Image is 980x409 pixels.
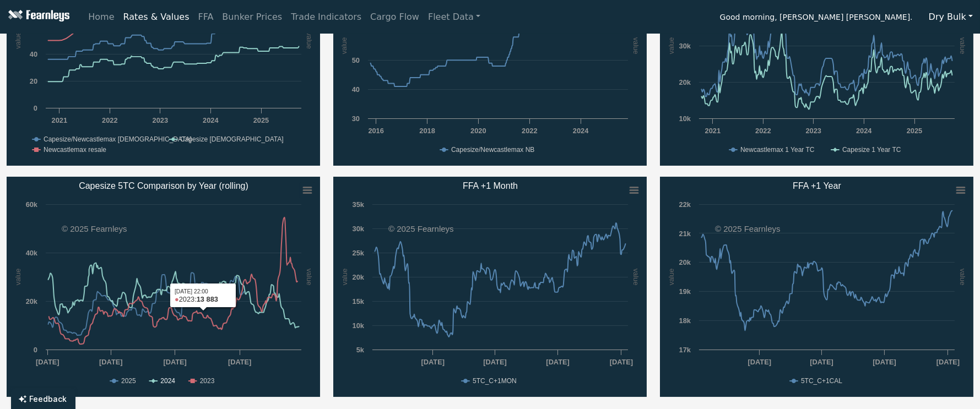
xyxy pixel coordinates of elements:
[748,358,771,366] text: [DATE]
[679,317,691,325] text: 18k
[353,297,365,306] text: 15k
[810,358,833,366] text: [DATE]
[200,377,215,385] text: 2023
[340,269,349,286] text: value
[163,358,186,366] text: [DATE]
[470,127,486,135] text: 2020
[632,269,640,286] text: value
[679,346,691,354] text: 17k
[353,200,365,209] text: 35k
[546,358,569,366] text: [DATE]
[218,6,286,28] a: Bunker Prices
[806,127,821,135] text: 2023
[679,287,691,296] text: 19k
[352,114,360,123] text: 30
[679,114,691,123] text: 10k
[419,127,435,135] text: 2018
[473,377,517,385] text: 5TC_C+1MON
[660,177,973,397] svg: FFA +1 Year
[463,181,518,190] text: FFA +1 Month
[194,6,218,28] a: FFA
[424,6,485,28] a: Fleet Data
[119,6,194,28] a: Rates & Values
[44,135,192,143] text: Capesize/Newcastlemax [DEMOGRAPHIC_DATA]
[573,127,589,135] text: 2024
[873,358,896,366] text: [DATE]
[842,146,901,154] text: Capesize 1 Year TC
[755,127,771,135] text: 2022
[62,224,127,233] text: © 2025 Fearnleys
[451,146,534,154] text: Capesize/Newcastlemax NB
[160,377,175,385] text: 2024
[366,6,424,28] a: Cargo Flow
[34,104,37,112] text: 0
[36,358,59,366] text: [DATE]
[44,146,106,154] text: Newcastlemax resale
[679,200,691,209] text: 22k
[632,37,640,54] text: value
[667,269,675,286] text: value
[30,50,37,58] text: 40
[340,37,348,54] text: value
[856,127,872,135] text: 2024
[679,258,691,266] text: 20k
[907,127,922,135] text: 2025
[353,273,365,281] text: 20k
[388,224,454,233] text: © 2025 Fearnleys
[26,200,38,209] text: 60k
[52,116,67,124] text: 2021
[959,269,967,286] text: value
[180,135,284,143] text: Capesize [DEMOGRAPHIC_DATA]
[203,116,219,124] text: 2024
[99,358,122,366] text: [DATE]
[30,77,37,85] text: 20
[34,346,37,354] text: 0
[801,377,842,385] text: 5TC_C+1CAL
[352,85,360,94] text: 40
[102,116,117,124] text: 2022
[14,269,22,286] text: value
[352,56,360,64] text: 50
[720,9,913,28] span: Good morning, [PERSON_NAME] [PERSON_NAME].
[421,358,445,366] text: [DATE]
[522,127,537,135] text: 2022
[740,146,815,154] text: Newcastlemax 1 Year TC
[667,37,675,54] text: value
[79,181,248,190] text: Capesize 5TC Comparison by Year (rolling)
[305,32,313,49] text: value
[959,37,967,54] text: value
[679,230,691,238] text: 21k
[610,358,633,366] text: [DATE]
[679,42,691,50] text: 30k
[353,249,365,257] text: 25k
[286,6,366,28] a: Trade Indicators
[483,358,506,366] text: [DATE]
[679,78,691,86] text: 20k
[305,269,313,286] text: value
[333,177,647,397] svg: FFA +1 Month
[368,127,383,135] text: 2016
[715,224,781,233] text: © 2025 Fearnleys
[253,116,269,124] text: 2025
[228,358,251,366] text: [DATE]
[14,32,22,49] text: value
[705,127,721,135] text: 2021
[7,177,320,397] svg: Capesize 5TC Comparison by Year (rolling)
[26,249,38,257] text: 40k
[353,321,365,330] text: 10k
[353,225,365,233] text: 30k
[26,297,38,306] text: 20k
[121,377,136,385] text: 2025
[6,10,69,24] img: Fearnleys Logo
[936,358,960,366] text: [DATE]
[84,6,118,28] a: Home
[356,346,365,354] text: 5k
[153,116,168,124] text: 2023
[793,181,841,190] text: FFA +1 Year
[922,7,980,28] button: Dry Bulk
